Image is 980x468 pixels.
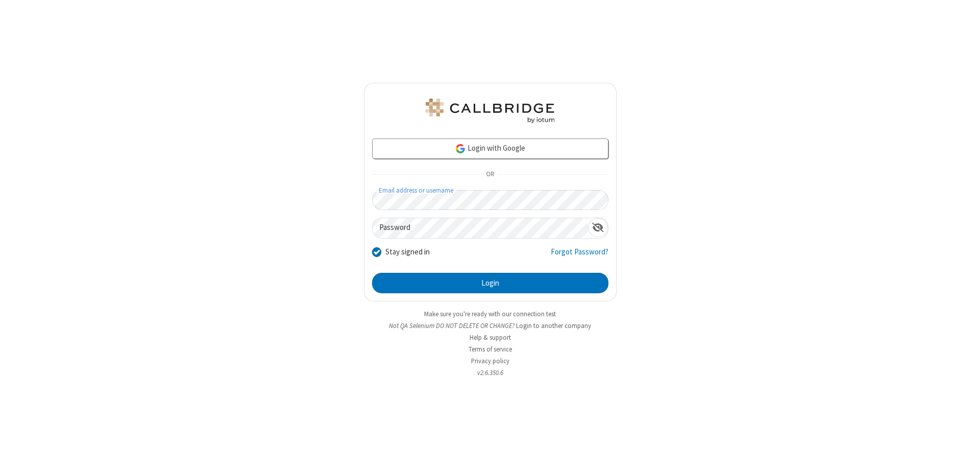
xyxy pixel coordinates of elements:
iframe: Chat [954,441,972,461]
input: Password [373,218,588,238]
img: google-icon.png [455,143,466,154]
button: Login to another company [516,321,591,331]
input: Email address or username [372,190,608,210]
div: Show password [588,218,608,237]
a: Terms of service [469,345,512,354]
li: v2.6.350.6 [364,368,617,378]
img: QA Selenium DO NOT DELETE OR CHANGE [424,99,556,123]
span: OR [482,168,498,182]
li: Not QA Selenium DO NOT DELETE OR CHANGE? [364,321,617,331]
a: Forgot Password? [551,246,608,266]
a: Help & support [470,333,511,342]
button: Login [372,273,608,293]
label: Stay signed in [385,246,430,258]
a: Privacy policy [471,357,509,365]
a: Make sure you're ready with our connection test [424,310,556,318]
a: Login with Google [372,138,608,159]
